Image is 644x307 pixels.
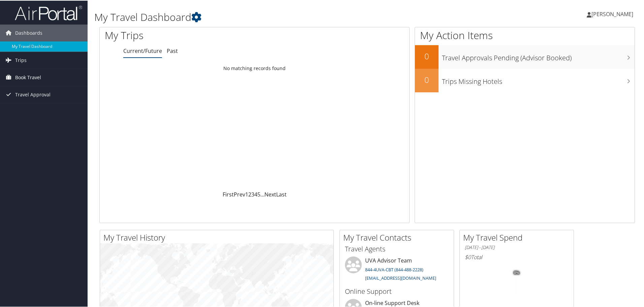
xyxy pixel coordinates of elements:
[465,244,569,250] h6: [DATE] - [DATE]
[514,270,519,274] tspan: 0%
[167,47,178,54] a: Past
[415,50,439,61] h2: 0
[251,190,254,197] a: 3
[465,253,471,260] span: $0
[345,244,449,253] h3: Travel Agents
[234,190,245,197] a: Prev
[105,28,275,42] h1: My Trips
[254,190,257,197] a: 4
[342,256,452,283] li: UVA Advisor Team
[442,49,635,62] h3: Travel Approvals Pending (Advisor Booked)
[257,190,260,197] a: 5
[260,190,264,197] span: …
[15,51,27,68] span: Trips
[415,28,635,42] h1: My Action Items
[587,3,640,24] a: [PERSON_NAME]
[15,4,82,20] img: airportal-logo.png
[591,10,633,17] span: [PERSON_NAME]
[465,253,569,260] h6: Total
[415,73,439,85] h2: 0
[94,9,458,24] h1: My Travel Dashboard
[15,86,51,102] span: Travel Approval
[15,24,42,41] span: Dashboards
[100,62,409,74] td: No matching records found
[365,266,423,272] a: 844-4UVA-CBT (844-488-2228)
[223,190,234,197] a: First
[365,274,436,280] a: [EMAIL_ADDRESS][DOMAIN_NAME]
[343,231,454,243] h2: My Travel Contacts
[442,73,635,86] h3: Trips Missing Hotels
[103,231,333,243] h2: My Travel History
[245,190,248,197] a: 1
[415,44,635,68] a: 0Travel Approvals Pending (Advisor Booked)
[264,190,276,197] a: Next
[415,68,635,92] a: 0Trips Missing Hotels
[248,190,251,197] a: 2
[345,286,449,296] h3: Online Support
[15,68,41,85] span: Book Travel
[123,47,162,54] a: Current/Future
[463,231,574,243] h2: My Travel Spend
[276,190,287,197] a: Last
